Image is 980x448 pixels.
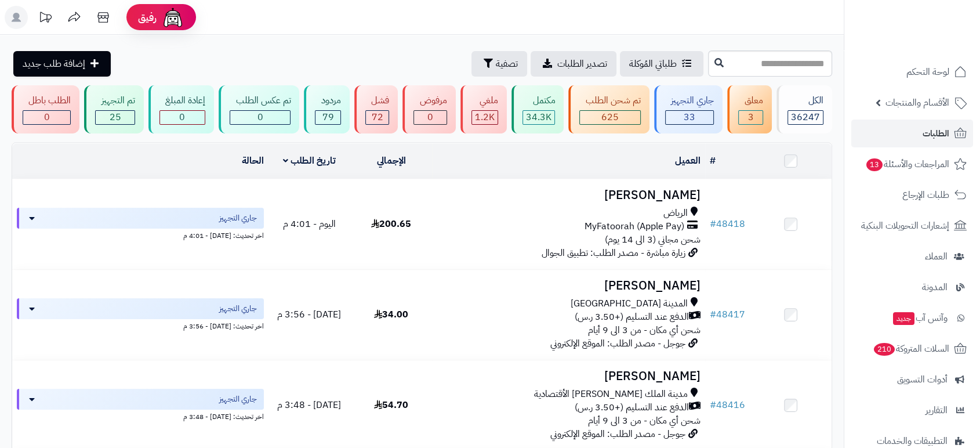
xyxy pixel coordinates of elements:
[588,414,700,428] span: شحن أي مكان - من 3 الى 9 أيام
[739,111,762,124] div: 3
[710,398,745,412] a: #48416
[302,85,351,133] a: مردود 79
[216,85,302,133] a: تم عكس الطلب 0
[866,158,883,171] span: 13
[531,51,616,77] a: تصدير الطلبات
[458,85,509,133] a: ملغي 1.2K
[747,110,753,124] span: 3
[365,94,389,107] div: فشل
[710,398,716,412] span: #
[580,111,640,124] div: 625
[575,310,689,324] span: الدفع عند التسليم (+3.50 ر.س)
[851,243,973,270] a: العملاء
[534,388,688,401] span: مدينة الملك [PERSON_NAME] الأقتصادية
[629,57,677,71] span: طلباتي المُوكلة
[219,212,257,224] span: جاري التجهيز
[901,32,969,57] img: logo-2.png
[605,233,700,247] span: شحن مجاني (3 الى 14 يوم)
[472,111,498,124] div: 1159
[161,6,184,29] img: ai-face.png
[315,111,340,124] div: 79
[526,110,551,124] span: 34.3K
[787,94,823,107] div: الكل
[400,85,458,133] a: مرفوض 0
[585,220,684,233] span: MyFatoorah (Apple Pay)
[23,57,85,71] span: إضافة طلب جديد
[475,110,495,124] span: 1.2K
[23,94,71,107] div: الطلب باطل
[366,111,389,124] div: 72
[523,111,554,124] div: 34251
[496,57,518,71] span: تصفية
[374,398,408,412] span: 54.70
[710,217,716,231] span: #
[242,154,264,168] a: الحالة
[13,51,111,77] a: إضافة طلب جديد
[873,341,949,357] span: السلات المتروكة
[738,94,763,107] div: معلق
[851,212,973,240] a: إشعارات التحويلات البنكية
[377,154,406,168] a: الإجمالي
[219,393,257,405] span: جاري التجهيز
[471,51,527,77] button: تصفية
[522,94,555,107] div: مكتمل
[923,125,949,142] span: الطلبات
[851,304,973,332] a: وآتس آبجديد
[665,94,714,107] div: جاري التجهيز
[675,154,700,168] a: العميل
[710,308,716,321] span: #
[861,218,949,234] span: إشعارات التحويلات البنكية
[414,111,446,124] div: 0
[897,371,948,388] span: أدوات التسويق
[571,297,688,310] span: المدينة [GEOGRAPHIC_DATA]
[663,207,688,220] span: الرياض
[851,150,973,178] a: المراجعات والأسئلة13
[372,110,383,124] span: 72
[257,110,263,124] span: 0
[550,427,685,441] span: جوجل - مصدر الطلب: الموقع الإلكتروني
[588,323,700,337] span: شحن أي مكان - من 3 الى 9 أيام
[413,94,447,107] div: مرفوض
[17,319,264,331] div: اخر تحديث: [DATE] - 3:56 م
[902,187,949,203] span: طلبات الإرجاع
[710,154,716,168] a: #
[31,6,60,32] a: تحديثات المنصة
[160,111,205,124] div: 0
[9,85,82,133] a: الطلب باطل 0
[885,95,949,111] span: الأقسام والمنتجات
[922,279,948,295] span: المدونة
[851,120,973,147] a: الطلبات
[315,94,340,107] div: مردود
[550,337,685,351] span: جوجل - مصدر الطلب: الموقع الإلكتروني
[851,58,973,86] a: لوحة التحكم
[851,335,973,363] a: السلات المتروكة210
[851,366,973,393] a: أدوات التسويق
[374,308,408,321] span: 34.00
[179,110,185,124] span: 0
[542,246,685,260] span: زيارة مباشرة - مصدر الطلب: تطبيق الجوال
[557,57,607,71] span: تصدير الطلبات
[277,308,341,321] span: [DATE] - 3:56 م
[283,154,336,168] a: تاريخ الطلب
[851,396,973,424] a: التقارير
[17,410,264,422] div: اخر تحديث: [DATE] - 3:48 م
[925,402,948,418] span: التقارير
[219,303,257,315] span: جاري التجهيز
[471,94,498,107] div: ملغي
[437,279,700,292] h3: [PERSON_NAME]
[851,181,973,209] a: طلبات الإرجاع
[427,110,433,124] span: 0
[925,248,948,265] span: العملاء
[725,85,774,133] a: معلق 3
[437,370,700,383] h3: [PERSON_NAME]
[371,217,411,231] span: 200.65
[159,94,205,107] div: إعادة المبلغ
[892,310,948,326] span: وآتس آب
[283,217,336,231] span: اليوم - 4:01 م
[230,111,290,124] div: 0
[509,85,566,133] a: مكتمل 34.3K
[874,343,895,356] span: 210
[791,110,820,124] span: 36247
[774,85,834,133] a: الكل36247
[110,110,121,124] span: 25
